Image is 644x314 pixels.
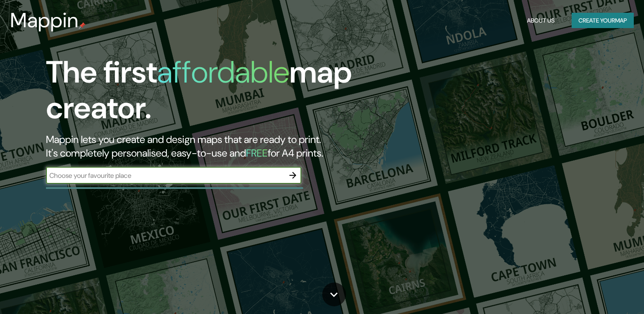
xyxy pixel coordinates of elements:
button: Create yourmap [572,13,634,29]
h3: Mappin [10,9,79,32]
h1: affordable [157,52,289,92]
button: About Us [524,13,558,29]
input: Choose your favourite place [46,171,284,180]
h2: Mappin lets you create and design maps that are ready to print. It's completely personalised, eas... [46,133,368,160]
img: mappin-pin [79,22,86,29]
h1: The first map creator. [46,54,368,133]
h5: FREE [246,146,268,160]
